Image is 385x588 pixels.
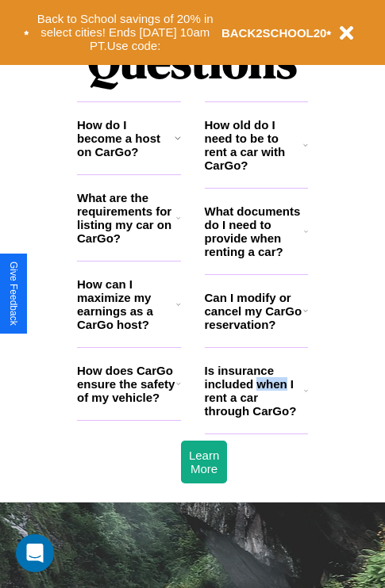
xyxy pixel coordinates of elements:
[77,118,175,158] h3: How do I become a host on CarGo?
[77,277,176,331] h3: How can I maximize my earnings as a CarGo host?
[16,534,54,572] div: Open Intercom Messenger
[205,118,304,172] h3: How old do I need to be to rent a car with CarGo?
[205,204,305,258] h3: What documents do I need to provide when renting a car?
[205,291,303,331] h3: Can I modify or cancel my CarGo reservation?
[205,364,304,418] h3: Is insurance included when I rent a car through CarGo?
[8,262,19,326] div: Give Feedback
[221,26,327,40] b: BACK2SCHOOL20
[29,8,221,57] button: Back to School savings of 20% in select cities! Ends [DATE] 10am PT.Use code:
[77,364,176,404] h3: How does CarGo ensure the safety of my vehicle?
[181,441,227,483] button: Learn More
[77,191,176,245] h3: What are the requirements for listing my car on CarGo?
